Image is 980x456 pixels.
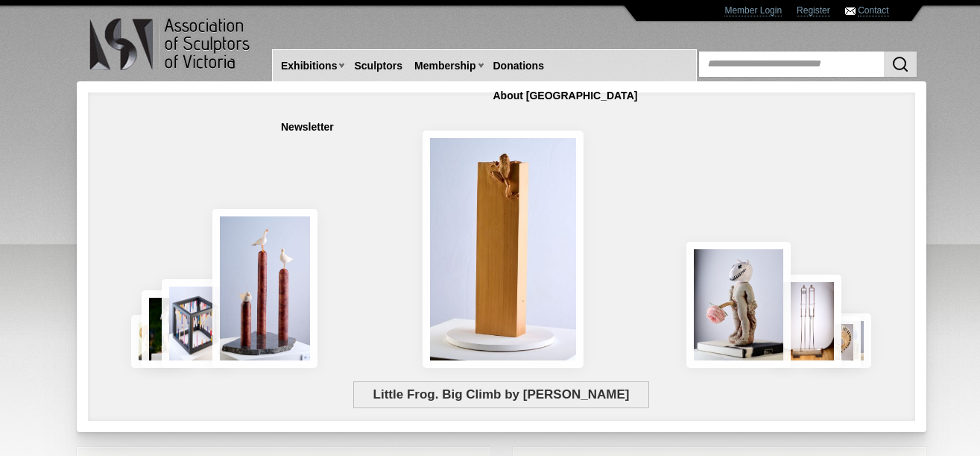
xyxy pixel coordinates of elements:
a: Newsletter [275,113,340,141]
a: Contact [858,5,888,16]
img: Waiting together for the Home coming [832,313,871,368]
img: Search [891,55,909,73]
span: Little Frog. Big Climb by [PERSON_NAME] [353,381,649,408]
a: Membership [408,52,481,80]
img: Rising Tides [212,209,318,368]
img: Contact ASV [845,7,856,15]
a: Register [797,5,830,16]
img: Swingers [774,275,841,368]
img: logo.png [89,15,253,74]
a: About [GEOGRAPHIC_DATA] [487,82,644,110]
img: Let There Be Light [686,242,791,368]
a: Sculptors [348,52,408,80]
a: Member Login [724,5,782,16]
img: Little Frog. Big Climb [423,131,584,368]
a: Exhibitions [275,52,343,80]
a: Donations [487,52,550,80]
